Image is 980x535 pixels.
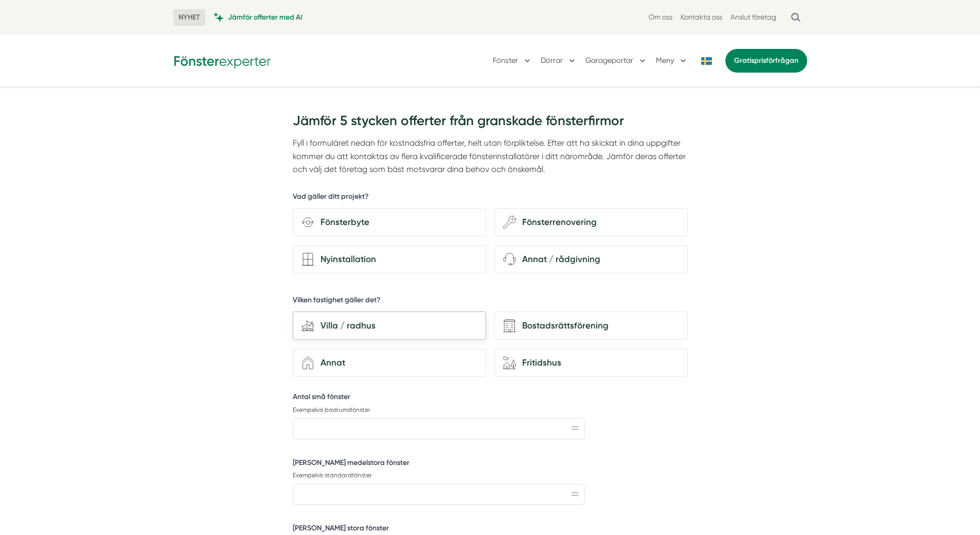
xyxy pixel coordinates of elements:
[228,12,302,22] span: Jämför offerter med AI
[293,192,369,204] h5: Vad gäller ditt projekt?
[173,9,205,26] span: NYHET
[293,108,688,136] h3: Jämför 5 stycken offerter från granskade fönsterfirmor
[681,12,722,22] a: Kontakta oss
[493,47,532,74] button: Fönster
[541,47,577,74] button: Dörrar
[656,47,688,74] button: Meny
[293,136,688,176] p: Fyll i formuläret nedan för kostnadsfria offerter, helt utan förpliktelse. Efter att ha skickat i...
[293,458,585,471] label: [PERSON_NAME] medelstora fönster
[173,53,271,68] img: Fönsterexperter Logotyp
[734,56,754,65] span: Gratis
[730,12,776,22] a: Anslut företag
[649,12,672,22] a: Om oss
[213,12,302,22] a: Jämför offerter med AI
[293,392,585,405] label: Antal små fönster
[585,47,648,74] button: Garageportar
[293,406,585,415] p: Exempelvis badrumsfönster
[293,295,381,308] h5: Vilken fastighet gäller det?
[293,471,585,480] p: Exempelvis standardfönster
[725,49,807,73] a: Gratisprisförfrågan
